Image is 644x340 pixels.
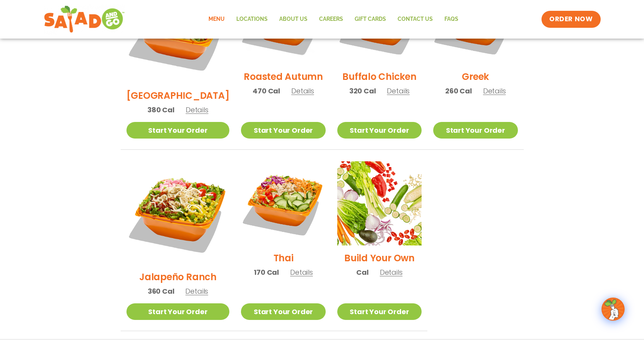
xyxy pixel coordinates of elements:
span: Cal [356,267,368,277]
span: 170 Cal [254,267,279,277]
a: Start Your Order [126,303,230,320]
h2: [GEOGRAPHIC_DATA] [126,89,230,102]
a: Start Your Order [337,122,422,139]
a: Contact Us [392,10,439,28]
h2: Thai [273,251,294,265]
h2: Roasted Autumn [244,70,323,83]
a: Start Your Order [241,303,325,320]
a: Careers [313,10,349,28]
a: Start Your Order [337,303,422,320]
span: ORDER NOW [549,15,593,24]
img: new-SAG-logo-768×292 [44,4,125,35]
h2: Build Your Own [344,251,415,265]
span: 360 Cal [148,286,174,296]
a: Start Your Order [241,122,325,139]
span: Details [186,105,208,115]
a: About Us [273,10,313,28]
a: GIFT CARDS [349,10,392,28]
span: Details [290,267,313,277]
img: Product photo for Build Your Own [337,161,422,245]
a: Locations [231,10,273,28]
span: 380 Cal [147,105,174,115]
a: Menu [203,10,231,28]
span: 470 Cal [253,86,280,96]
span: 260 Cal [445,86,472,96]
span: Details [387,86,410,96]
h2: Jalapeño Ranch [139,270,217,284]
span: Details [483,86,506,96]
a: ORDER NOW [542,11,600,28]
span: Details [380,267,403,277]
span: Details [291,86,314,96]
h2: Greek [462,70,489,83]
img: wpChatIcon [602,298,624,320]
a: FAQs [439,10,464,28]
img: Product photo for Thai Salad [241,161,325,245]
a: Start Your Order [126,122,230,139]
span: 320 Cal [349,86,376,96]
h2: Buffalo Chicken [342,70,416,83]
span: Details [185,286,208,296]
a: Start Your Order [433,122,518,139]
img: Product photo for Jalapeño Ranch Salad [126,161,230,264]
nav: Menu [203,10,464,28]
